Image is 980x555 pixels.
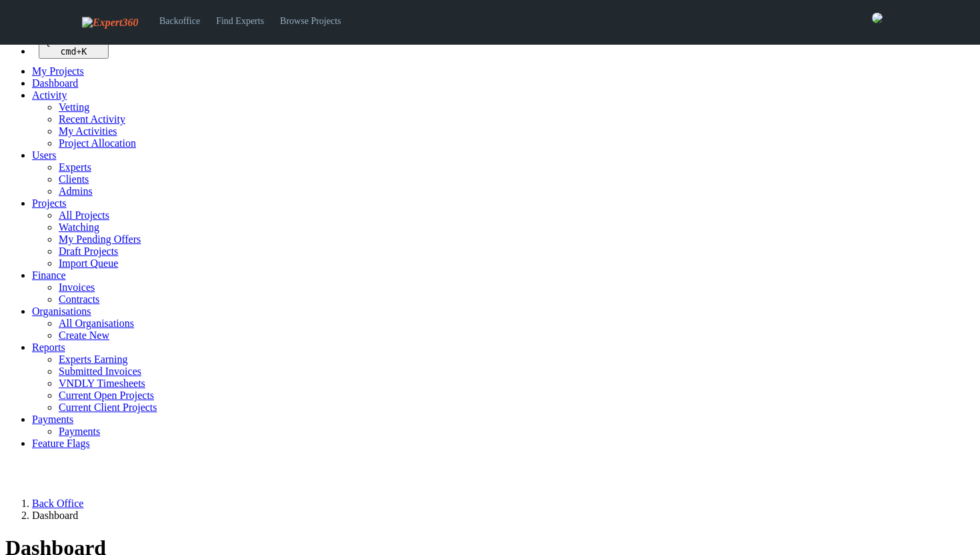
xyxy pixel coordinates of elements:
a: Submitted Invoices [59,366,141,377]
a: Project Allocation [59,137,136,149]
a: Clients [59,173,89,185]
a: Reports [32,342,65,353]
img: 0421c9a1-ac87-4857-a63f-b59ed7722763-normal.jpeg [872,13,883,23]
a: Payments [59,426,100,437]
li: Dashboard [32,510,975,522]
a: Feature Flags [32,438,90,449]
a: Users [32,149,56,161]
a: Projects [32,197,67,209]
a: My Activities [59,125,117,137]
a: Experts [59,161,91,173]
a: Invoices [59,282,95,293]
kbd: cmd [60,47,76,57]
a: Import Queue [59,257,118,269]
a: Contracts [59,294,99,305]
a: Admins [59,185,93,197]
a: Activity [32,89,67,101]
a: My Pending Offers [59,233,141,245]
a: VNDLY Timesheets [59,378,145,389]
a: Vetting [59,101,89,113]
a: Back Office [32,498,83,509]
button: Quick search... cmd+K [39,35,109,59]
a: Draft Projects [59,245,118,257]
a: Current Client Projects [59,402,157,413]
a: Dashboard [32,77,78,89]
a: Finance [32,269,66,281]
img: Expert360 [82,17,138,29]
a: Experts Earning [59,354,128,365]
a: All Organisations [59,318,134,329]
a: Recent Activity [59,113,125,125]
a: My Projects [32,65,84,77]
kbd: K [81,47,87,57]
a: Payments [32,414,73,425]
a: Organisations [32,306,91,317]
a: Create New [59,330,109,341]
a: Current Open Projects [59,390,154,401]
a: All Projects [59,209,109,221]
div: + [44,47,103,57]
a: Watching [59,221,99,233]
